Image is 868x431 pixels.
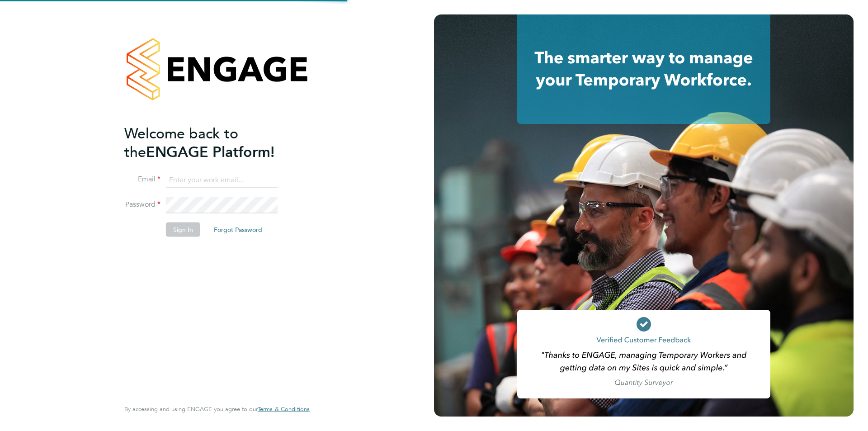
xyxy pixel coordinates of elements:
span: By accessing and using ENGAGE you agree to our [124,405,310,413]
a: Terms & Conditions [258,406,310,413]
label: Email [124,175,160,184]
button: Sign In [166,223,200,237]
label: Password [124,200,160,209]
button: Forgot Password [207,223,269,237]
span: Terms & Conditions [258,405,310,413]
input: Enter your work email... [166,172,278,188]
h2: ENGAGE Platform! [124,124,301,161]
span: Welcome back to the [124,124,238,161]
